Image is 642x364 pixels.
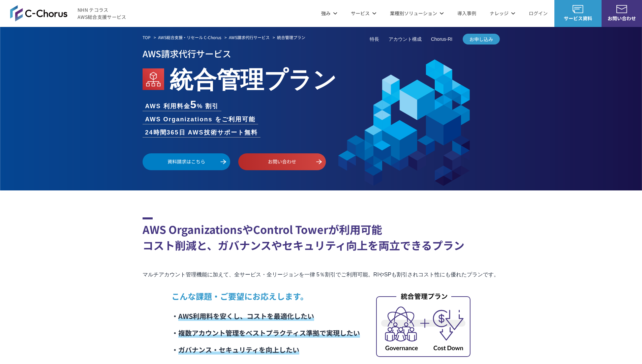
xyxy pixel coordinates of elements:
[554,15,602,22] span: サービス資料
[172,325,360,341] li: ・
[143,270,500,279] p: マルチアカウント管理機能に加えて、全サービス・全リージョンを一律 5％割引でご利用可能。RIやSPも割引されコスト性にも優れたプランです。
[431,36,453,43] a: Chorus-RI
[158,34,221,40] a: AWS総合支援・リセール C-Chorus
[490,10,515,17] p: ナレッジ
[143,217,500,253] h2: AWS OrganizationsやControl Towerが利用可能 コスト削減と、ガバナンスやセキュリティ向上を両立できるプラン
[573,5,583,13] img: AWS総合支援サービス C-Chorus サービス資料
[529,10,548,17] a: ログイン
[143,46,500,61] p: AWS請求代行サービス
[602,15,642,22] span: お問い合わせ
[616,5,627,13] img: お問い合わせ
[321,10,337,17] p: 強み
[390,10,444,17] p: 業種別ソリューション
[238,153,326,170] a: お問い合わせ
[370,36,379,43] a: 特長
[172,290,360,302] p: こんな課題・ご要望にお応えします。
[10,5,67,21] img: AWS総合支援サービス C-Chorus
[376,292,470,357] img: 統合管理プラン_内容イメージ
[170,61,337,95] em: 統合管理プラン
[190,98,197,111] span: 5
[10,5,126,21] a: AWS総合支援サービス C-ChorusNHN テコラスAWS総合支援サービス
[172,341,360,358] li: ・
[463,34,500,44] a: お申し込み
[143,128,261,137] li: 24時間365日 AWS技術サポート無料
[143,115,258,124] li: AWS Organizations をご利用可能
[143,68,164,90] img: AWS Organizations
[143,34,151,40] a: TOP
[178,311,314,321] span: AWS利用料を安くし、コストを最適化したい
[457,10,476,17] a: 導入事例
[229,34,270,40] a: AWS請求代行サービス
[277,34,305,40] em: 統合管理プラン
[351,10,376,17] p: サービス
[143,153,230,170] a: 資料請求はこちら
[172,308,360,325] li: ・
[178,345,299,355] span: ガバナンス・セキュリティを向上したい
[463,36,500,43] span: お申し込み
[178,328,360,338] span: 複数アカウント管理をベストプラクティス準拠で実現したい
[389,36,422,43] a: アカウント構成
[78,6,126,21] span: NHN テコラス AWS総合支援サービス
[143,99,222,111] li: AWS 利用料金 % 割引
